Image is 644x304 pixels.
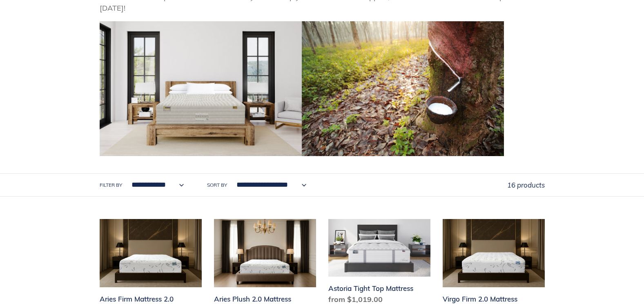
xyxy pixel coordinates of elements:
[207,181,227,189] label: Sort by
[507,181,545,189] span: 16 products
[100,181,122,189] label: Filter by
